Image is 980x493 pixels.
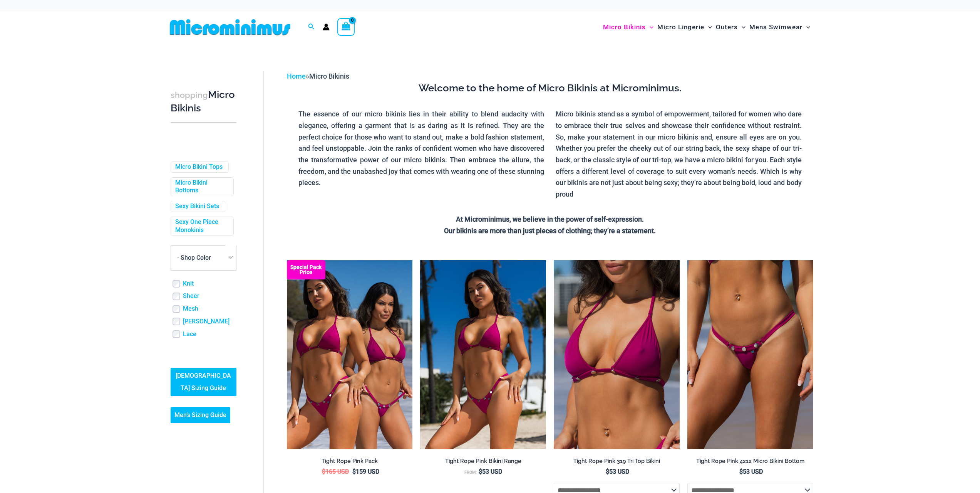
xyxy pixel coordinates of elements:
nav: Site Navigation [600,14,814,40]
a: [PERSON_NAME] [183,318,230,326]
bdi: 53 USD [479,468,502,475]
span: Outers [716,17,738,37]
a: Tight Rope Pink 4212 Micro Bikini Bottom [687,458,813,468]
a: Account icon link [323,24,330,30]
span: - Shop Color [171,246,236,270]
span: $ [606,468,609,475]
a: Micro LingerieMenu ToggleMenu Toggle [655,15,714,39]
a: Lace [183,330,196,338]
h2: Tight Rope Pink Pack [287,458,413,465]
p: Micro bikinis stand as a symbol of empowerment, tailored for women who dare to embrace their true... [556,108,802,200]
span: shopping [171,90,208,100]
span: $ [739,468,743,475]
a: Sexy Bikini Sets [175,202,219,210]
a: Micro Bikini Bottoms [175,179,228,195]
a: Sexy One Piece Monokinis [175,218,228,234]
span: Mens Swimwear [749,17,802,37]
b: Special Pack Price [287,265,325,275]
span: Micro Bikinis [603,17,646,37]
span: $ [352,468,356,475]
bdi: 159 USD [352,468,379,475]
span: - Shop Color [177,254,211,261]
span: Menu Toggle [704,17,712,37]
strong: Our bikinis are more than just pieces of clothing; they’re a statement. [444,227,656,235]
img: Tight Rope Pink 319 Top 4228 Thong 05 [420,260,546,449]
a: Collection Pack F Collection Pack B (3)Collection Pack B (3) [287,260,413,449]
a: Tight Rope Pink Bikini Range [420,458,546,468]
a: OutersMenu ToggleMenu Toggle [714,15,747,39]
img: MM SHOP LOGO FLAT [167,19,293,36]
span: Menu Toggle [802,17,810,37]
a: Men’s Sizing Guide [171,407,230,423]
h2: Tight Rope Pink 319 Tri Top Bikini [554,458,680,465]
p: The essence of our micro bikinis lies in their ability to blend audacity with elegance, offering ... [298,108,544,188]
bdi: 53 USD [606,468,629,475]
span: Micro Bikinis [309,72,349,80]
img: Collection Pack F [287,260,413,449]
img: Tight Rope Pink 319 4212 Micro 01 [687,260,813,449]
a: Sheer [183,292,199,300]
a: Tight Rope Pink 319 4212 Micro 01Tight Rope Pink 319 4212 Micro 02Tight Rope Pink 319 4212 Micro 02 [687,260,813,449]
h3: Welcome to the home of Micro Bikinis at Microminimus. [293,82,807,95]
a: Mesh [183,305,198,313]
h3: Micro Bikinis [171,88,236,115]
span: $ [479,468,482,475]
h2: Tight Rope Pink 4212 Micro Bikini Bottom [687,458,813,465]
span: Menu Toggle [738,17,745,37]
img: Tight Rope Pink 319 Top 01 [554,260,680,449]
a: Micro Bikini Tops [175,163,223,171]
bdi: 165 USD [322,468,349,475]
span: Menu Toggle [646,17,653,37]
a: Knit [183,280,194,288]
span: - Shop Color [171,245,236,271]
a: Mens SwimwearMenu ToggleMenu Toggle [747,15,812,39]
span: » [287,72,349,80]
h2: Tight Rope Pink Bikini Range [420,458,546,465]
a: Tight Rope Pink Pack [287,458,413,468]
a: Home [287,72,306,80]
a: Search icon link [308,22,315,32]
a: Tight Rope Pink 319 Top 4228 Thong 05Tight Rope Pink 319 Top 4228 Thong 06Tight Rope Pink 319 Top... [420,260,546,449]
a: Micro BikinisMenu ToggleMenu Toggle [601,15,655,39]
strong: At Microminimus, we believe in the power of self-expression. [456,215,644,223]
span: Micro Lingerie [657,17,704,37]
bdi: 53 USD [739,468,763,475]
a: View Shopping Cart, empty [337,18,355,36]
a: [DEMOGRAPHIC_DATA] Sizing Guide [171,368,236,396]
span: $ [322,468,325,475]
span: From: [464,470,477,475]
a: Tight Rope Pink 319 Top 01Tight Rope Pink 319 Top 4228 Thong 06Tight Rope Pink 319 Top 4228 Thong 06 [554,260,680,449]
a: Tight Rope Pink 319 Tri Top Bikini [554,458,680,468]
